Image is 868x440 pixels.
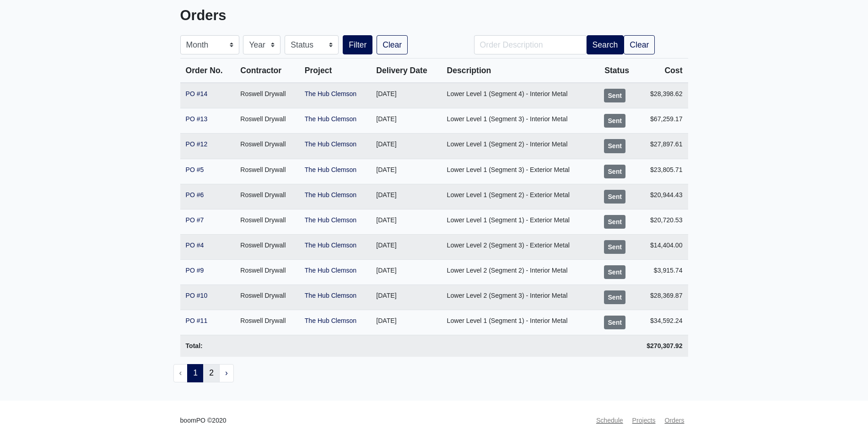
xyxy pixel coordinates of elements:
[371,310,441,335] td: [DATE]
[186,166,204,173] a: PO #5
[305,191,356,199] a: The Hub Clemson
[371,83,441,108] td: [DATE]
[305,292,356,299] a: The Hub Clemson
[604,215,625,229] div: Sent
[180,7,427,24] h3: Orders
[371,284,441,310] td: [DATE]
[305,140,356,148] a: The Hub Clemson
[305,317,356,324] a: The Hub Clemson
[635,209,688,234] td: $20,720.53
[442,59,594,83] th: Description
[635,284,688,310] td: $28,369.87
[186,216,204,224] a: PO #7
[371,259,441,284] td: [DATE]
[442,259,594,284] td: Lower Level 2 (Segment 2) - Interior Metal
[187,364,204,382] span: 1
[371,134,441,159] td: [DATE]
[235,284,299,310] td: Roswell Drywall
[371,108,441,134] td: [DATE]
[635,310,688,335] td: $34,592.24
[186,140,208,148] a: PO #12
[235,159,299,184] td: Roswell Drywall
[661,412,688,429] a: Orders
[604,240,625,254] div: Sent
[635,134,688,159] td: $27,897.61
[442,209,594,234] td: Lower Level 1 (Segment 1) - Exterior Metal
[635,59,688,83] th: Cost
[203,364,220,382] a: 2
[647,342,682,349] strong: $270,307.92
[343,35,372,54] button: Filter
[604,139,625,153] div: Sent
[186,342,203,349] strong: Total:
[305,115,356,123] a: The Hub Clemson
[442,310,594,335] td: Lower Level 1 (Segment 1) - Interior Metal
[305,216,356,224] a: The Hub Clemson
[474,35,587,54] input: Order Description
[180,415,226,426] small: boomPO ©2020
[635,259,688,284] td: $3,915.74
[305,241,356,249] a: The Hub Clemson
[604,165,625,178] div: Sent
[219,364,234,382] a: Next »
[235,83,299,108] td: Roswell Drywall
[371,234,441,259] td: [DATE]
[173,364,188,382] li: « Previous
[371,59,441,83] th: Delivery Date
[604,265,625,279] div: Sent
[235,234,299,259] td: Roswell Drywall
[299,59,371,83] th: Project
[186,115,208,123] a: PO #13
[442,108,594,134] td: Lower Level 1 (Segment 3) - Interior Metal
[635,83,688,108] td: $28,398.62
[371,209,441,234] td: [DATE]
[442,184,594,209] td: Lower Level 1 (Segment 2) - Exterior Metal
[442,83,594,108] td: Lower Level 1 (Segment 4) - Interior Metal
[635,234,688,259] td: $14,404.00
[442,134,594,159] td: Lower Level 1 (Segment 2) - Interior Metal
[305,90,356,97] a: The Hub Clemson
[371,159,441,184] td: [DATE]
[186,317,208,324] a: PO #11
[604,89,625,102] div: Sent
[186,191,204,199] a: PO #6
[587,35,624,54] button: Search
[624,35,655,54] a: Clear
[305,166,356,173] a: The Hub Clemson
[235,108,299,134] td: Roswell Drywall
[377,35,408,54] a: Clear
[235,209,299,234] td: Roswell Drywall
[186,241,204,249] a: PO #4
[604,114,625,128] div: Sent
[371,184,441,209] td: [DATE]
[594,59,635,83] th: Status
[442,159,594,184] td: Lower Level 1 (Segment 3) - Exterior Metal
[629,412,659,429] a: Projects
[442,284,594,310] td: Lower Level 2 (Segment 3) - Interior Metal
[186,292,208,299] a: PO #10
[180,59,235,83] th: Order No.
[186,267,204,274] a: PO #9
[305,267,356,274] a: The Hub Clemson
[604,190,625,204] div: Sent
[635,159,688,184] td: $23,805.71
[235,259,299,284] td: Roswell Drywall
[635,108,688,134] td: $67,259.17
[235,184,299,209] td: Roswell Drywall
[442,234,594,259] td: Lower Level 2 (Segment 3) - Exterior Metal
[186,90,208,97] a: PO #14
[604,316,625,329] div: Sent
[235,59,299,83] th: Contractor
[635,184,688,209] td: $20,944.43
[604,290,625,304] div: Sent
[235,134,299,159] td: Roswell Drywall
[235,310,299,335] td: Roswell Drywall
[593,412,627,429] a: Schedule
